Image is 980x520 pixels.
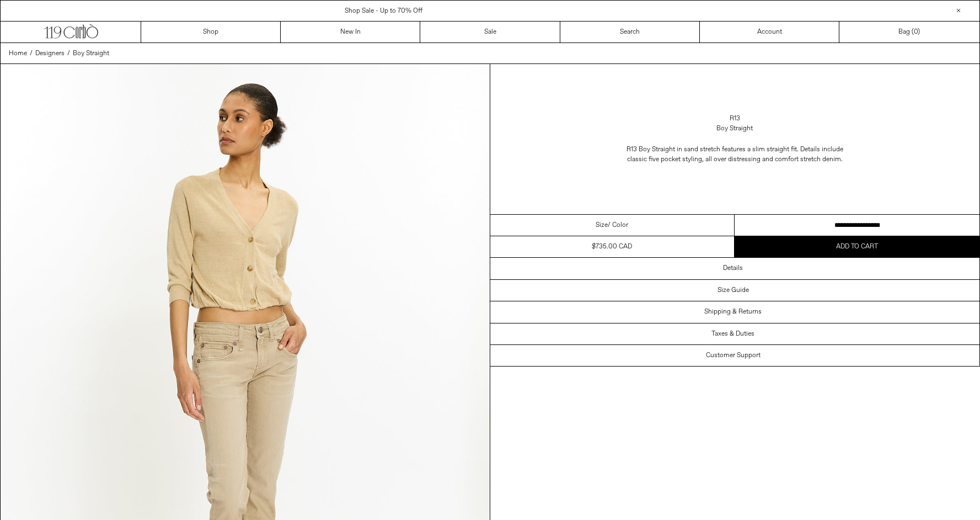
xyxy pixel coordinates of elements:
[67,49,70,59] span: /
[839,22,979,43] a: Bag ()
[596,220,608,230] span: Size
[420,22,560,43] a: Sale
[345,7,422,15] a: Shop Sale - Up to 70% Off
[704,308,762,316] h3: Shipping & Returns
[141,22,281,43] a: Shop
[914,28,918,36] span: 0
[836,242,878,251] span: Add to cart
[624,145,845,165] div: R13 Boy Straight in sand stretch features a slim straight fit. Details include classic five pocke...
[717,286,749,294] h3: Size Guide
[35,49,65,58] span: Designers
[560,22,700,43] a: Search
[711,330,754,338] h3: Taxes & Duties
[608,220,628,230] span: / Color
[35,49,65,59] a: Designers
[706,352,761,359] h3: Customer Support
[9,49,27,58] span: Home
[9,49,27,59] a: Home
[73,49,109,58] span: Boy Straight
[592,242,632,252] div: $735.00 CAD
[30,49,33,59] span: /
[281,22,420,43] a: New In
[914,27,920,37] span: )
[716,124,753,134] div: Boy Straight
[730,114,740,124] a: R13
[700,22,839,43] a: Account
[723,264,743,272] h3: Details
[735,236,979,257] button: Add to cart
[73,49,109,59] a: Boy Straight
